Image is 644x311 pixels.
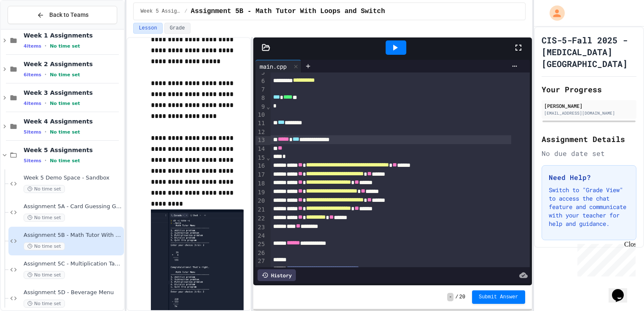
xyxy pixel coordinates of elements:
button: Grade [164,23,191,34]
div: main.cpp [255,60,301,72]
div: 13 [255,136,266,145]
span: 5 items [24,158,41,164]
div: 20 [255,197,266,206]
div: 14 [255,145,266,154]
span: Assignment 5A - Card Guessing Game [24,203,122,210]
div: 8 [255,94,266,103]
div: 10 [255,111,266,119]
div: 7 [255,86,266,94]
span: Submit Answer [479,294,518,300]
div: 6 [255,77,266,86]
div: [EMAIL_ADDRESS][DOMAIN_NAME] [544,110,634,116]
span: No time set [24,214,65,222]
span: No time set [24,185,65,193]
span: 20 [459,294,465,300]
button: Lesson [133,23,162,34]
div: 21 [255,206,266,214]
div: My Account [541,3,567,23]
span: / [184,8,187,15]
span: Fold line [266,103,270,110]
div: 17 [255,171,266,180]
span: • [45,100,46,107]
span: • [45,157,46,164]
span: • [45,71,46,78]
span: No time set [50,72,80,78]
div: 22 [255,214,266,223]
span: No time set [50,158,80,164]
iframe: chat widget [574,241,636,276]
span: 6 items [24,72,41,78]
div: [PERSON_NAME] [544,102,634,110]
div: main.cpp [255,62,291,71]
span: No time set [50,101,80,106]
span: Week 5 Assignments [140,8,181,15]
div: No due date set [542,148,636,158]
span: Assignment 5B - Math Tutor With Loops and Switch [24,232,122,239]
div: 27 [255,257,266,265]
div: Chat with us now!Close [3,3,58,54]
span: Week 2 Assignments [24,60,122,68]
div: 12 [255,128,266,137]
span: No time set [24,300,65,308]
button: Submit Answer [472,290,525,304]
p: Switch to "Grade View" to access the chat feature and communicate with your teacher for help and ... [549,186,629,228]
span: 4 items [24,101,41,106]
span: No time set [50,43,80,49]
h2: Your Progress [542,83,636,95]
div: 18 [255,180,266,188]
span: Week 5 Assignments [24,146,122,154]
div: 15 [255,154,266,162]
h2: Assignment Details [542,133,636,145]
span: Assignment 5B - Math Tutor With Loops and Switch [191,6,385,16]
div: 23 [255,223,266,232]
div: 5 [255,69,266,77]
span: • [45,43,46,49]
div: 28 [255,265,266,274]
div: 11 [255,119,266,128]
span: / [455,294,458,300]
span: 4 items [24,43,41,49]
span: • [45,129,46,135]
button: Back to Teams [8,6,117,24]
span: Fold line [266,154,270,161]
h3: Need Help? [549,172,629,182]
span: - [447,293,453,301]
span: Week 5 Demo Space - Sandbox [24,174,122,182]
h1: CIS-5-Fall 2025 - [MEDICAL_DATA][GEOGRAPHIC_DATA] [542,34,636,70]
div: 25 [255,240,266,249]
span: No time set [50,129,80,135]
span: 5 items [24,129,41,135]
span: No time set [24,242,65,250]
div: 9 [255,103,266,111]
span: Assignment 5D - Beverage Menu [24,289,122,296]
div: History [258,269,296,281]
span: Week 3 Assignments [24,89,122,97]
span: Week 1 Assignments [24,32,122,39]
div: 16 [255,162,266,171]
span: Back to Teams [49,11,89,19]
div: 26 [255,249,266,257]
iframe: chat widget [609,277,636,303]
span: No time set [24,271,65,279]
div: 24 [255,232,266,240]
div: 19 [255,188,266,197]
span: Week 4 Assignments [24,118,122,125]
span: Assignment 5C - Multiplication Table for Jedi Academy [24,260,122,268]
